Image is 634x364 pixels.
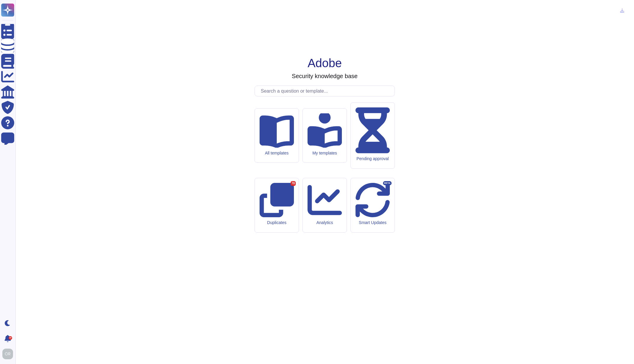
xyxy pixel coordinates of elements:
div: My templates [308,151,342,156]
h1: Adobe [308,56,342,70]
input: Search a question or template... [258,86,395,96]
div: Duplicates [260,220,294,225]
img: user [2,349,13,359]
div: All templates [260,151,294,156]
div: 78 [291,181,296,186]
div: BETA [383,181,392,185]
div: Analytics [308,220,342,225]
div: Smart Updates [355,220,390,225]
div: Pending approval [355,156,390,161]
h3: Security knowledge base [292,73,358,80]
button: user [1,347,17,360]
div: 9+ [9,336,12,340]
